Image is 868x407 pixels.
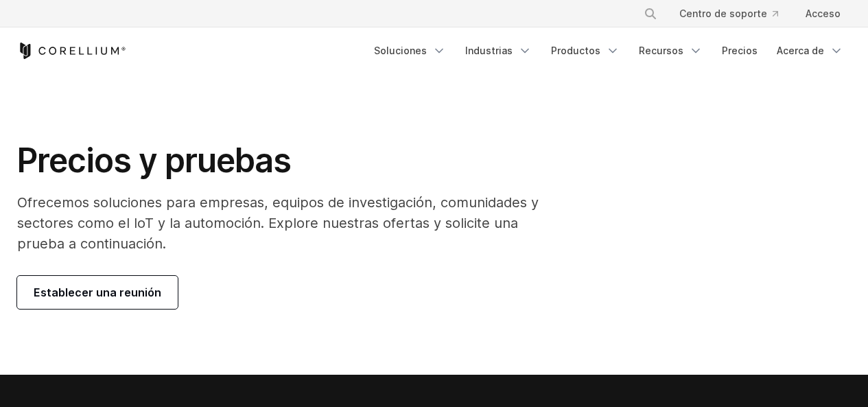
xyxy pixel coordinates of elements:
font: Productos [551,45,600,56]
div: Menú de navegación [366,38,852,63]
font: Ofrecemos soluciones para empresas, equipos de investigación, comunidades y sectores como el IoT ... [17,194,539,252]
a: Inicio de Corellium [17,43,126,59]
font: Acerca de [777,45,824,56]
font: Soluciones [374,45,427,56]
font: Acceso [806,8,841,19]
button: Buscar [638,1,663,26]
font: Centro de soporte [679,8,767,19]
font: Industrias [465,45,513,56]
font: Precios y pruebas [17,140,292,181]
font: Establecer una reunión [34,286,161,299]
a: Establecer una reunión [17,276,178,309]
font: Recursos [639,45,683,56]
font: Precios [722,45,758,56]
div: Menú de navegación [627,1,852,26]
